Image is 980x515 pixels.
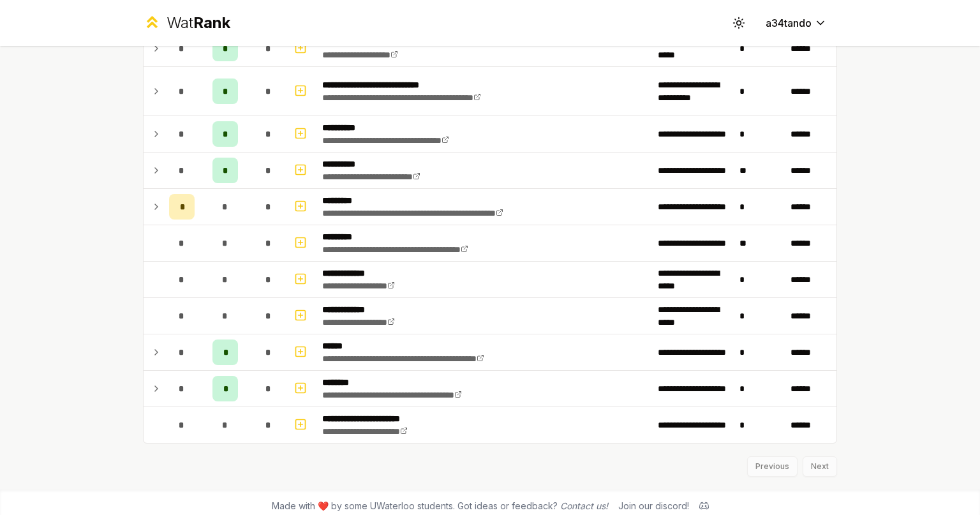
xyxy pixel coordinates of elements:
div: Wat [167,13,230,33]
span: Made with ❤️ by some UWaterloo students. Got ideas or feedback? [272,500,608,512]
button: a34tando [755,11,837,34]
div: Join our discord! [618,500,689,512]
a: Contact us! [560,500,608,511]
a: WatRank [143,13,230,33]
span: Rank [193,13,230,32]
span: a34tando [766,15,812,31]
